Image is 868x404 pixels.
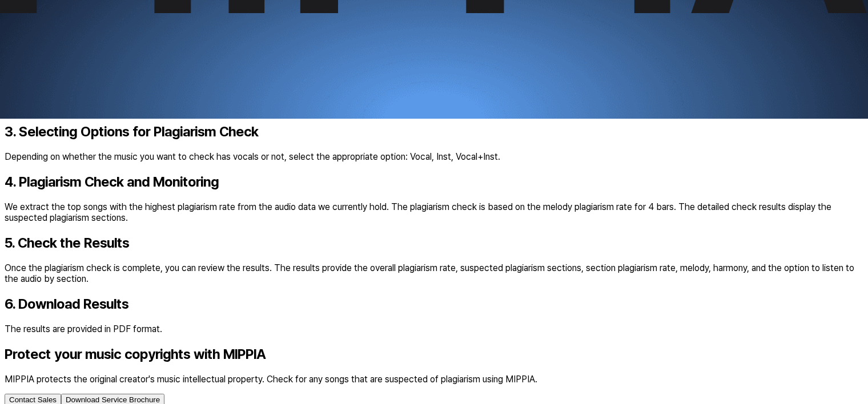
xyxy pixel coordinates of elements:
[5,173,863,190] h1: 4. Plagiarism Check and Monitoring
[5,346,863,362] h2: Protect your music copyrights with MIPPIA
[5,296,863,312] h1: 6. Download Results
[5,201,863,223] div: We extract the top songs with the highest plagiarism rate from the audio data we currently hold. ...
[5,235,863,251] h1: 5. Check the Results
[5,324,863,334] div: The results are provided in PDF format.
[5,151,863,162] div: Depending on whether the music you want to check has vocals or not, select the appropriate option...
[5,123,863,140] h1: 3. Selecting Options for Plagiarism Check
[5,374,863,385] p: MIPPIA protects the original creator's music intellectual property. Check for any songs that are ...
[5,262,863,284] div: Once the plagiarism check is complete, you can review the results. The results provide the overal...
